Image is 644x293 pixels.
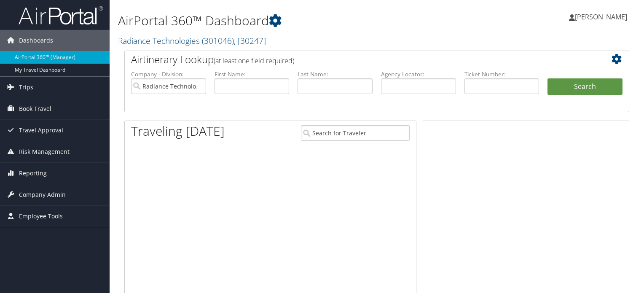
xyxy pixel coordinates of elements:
[131,122,225,140] h1: Traveling [DATE]
[575,12,627,22] span: [PERSON_NAME]
[547,78,623,95] button: Search
[118,35,266,46] a: Radiance Technologies
[298,70,373,78] label: Last Name:
[19,141,70,162] span: Risk Management
[19,5,103,25] img: airportal-logo.png
[19,30,53,51] span: Dashboards
[19,98,51,119] span: Book Travel
[215,70,290,78] label: First Name:
[464,70,539,78] label: Ticket Number:
[301,125,410,141] input: Search for Traveler
[19,120,63,141] span: Travel Approval
[19,206,63,227] span: Employee Tools
[234,35,266,46] span: , [ 30247 ]
[131,52,580,67] h2: Airtinerary Lookup
[381,70,456,78] label: Agency Locator:
[19,184,66,205] span: Company Admin
[118,12,463,30] h1: AirPortal 360™ Dashboard
[131,70,206,78] label: Company - Division:
[214,56,294,65] span: (at least one field required)
[19,77,33,98] span: Trips
[569,4,636,30] a: [PERSON_NAME]
[19,163,47,184] span: Reporting
[202,35,234,46] span: ( 301046 )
